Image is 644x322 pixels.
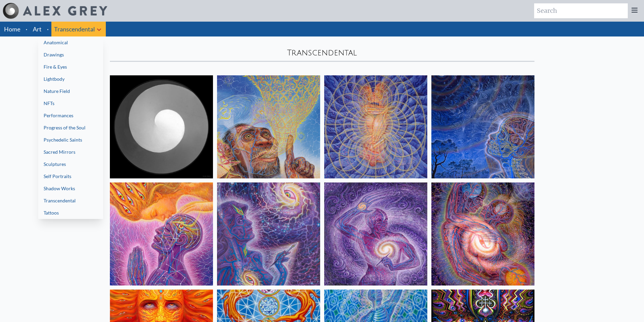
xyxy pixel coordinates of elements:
a: Shadow Works [38,182,103,195]
a: Sacred Mirrors [38,146,103,158]
a: Progress of the Soul [38,122,103,134]
a: Anatomical [38,36,103,49]
a: Fire & Eyes [38,61,103,73]
a: Tattoos [38,207,103,219]
a: Self Portraits [38,170,103,182]
a: Sculptures [38,158,103,170]
a: Psychedelic Saints [38,134,103,146]
a: Nature Field [38,85,103,97]
a: NFTs [38,97,103,109]
a: Lightbody [38,73,103,85]
a: Performances [38,109,103,122]
a: Drawings [38,49,103,61]
a: Transcendental [38,195,103,207]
